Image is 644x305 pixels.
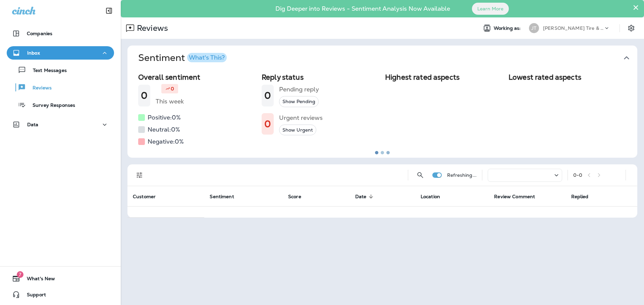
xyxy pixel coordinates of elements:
[7,46,114,60] button: Inbox
[7,27,114,40] button: Companies
[100,4,118,17] button: Collapse Sidebar
[27,31,52,36] p: Companies
[17,271,23,278] span: 7
[7,288,114,301] button: Support
[26,102,75,109] p: Survey Responses
[20,292,46,300] span: Support
[27,122,39,127] p: Data
[27,50,40,56] p: Inbox
[7,98,114,112] button: Survey Responses
[7,63,114,77] button: Text Messages
[26,85,52,91] p: Reviews
[7,272,114,285] button: 7What's New
[26,68,67,74] p: Text Messages
[7,118,114,131] button: Data
[7,80,114,94] button: Reviews
[20,276,55,284] span: What's New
